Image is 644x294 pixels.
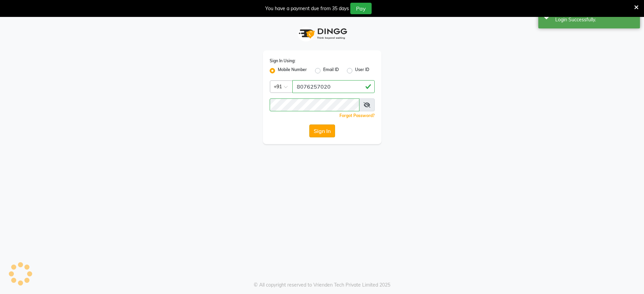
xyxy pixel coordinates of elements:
a: Forgot Password? [339,113,375,118]
input: Username [292,80,375,93]
button: Pay [350,3,372,14]
input: Username [270,98,359,111]
div: You have a payment due from 35 days [265,5,349,12]
label: Email ID [323,67,339,75]
button: Sign In [309,125,335,137]
label: User ID [355,67,369,75]
img: logo1.svg [295,24,349,44]
label: Sign In Using: [270,58,295,64]
label: Mobile Number [278,67,307,75]
div: Login Successfully. [555,16,635,23]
